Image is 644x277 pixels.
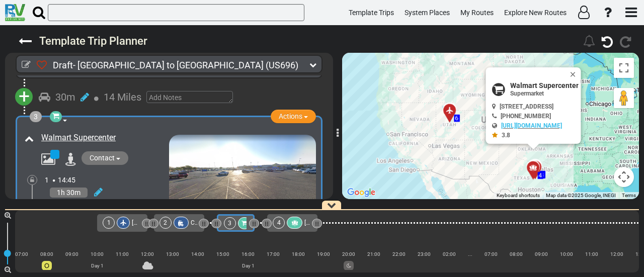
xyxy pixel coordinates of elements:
div: | [504,257,529,267]
a: [URL][DOMAIN_NAME] [501,122,562,129]
button: Close [569,67,581,81]
span: + [19,85,30,108]
div: 12:00 [135,249,160,259]
div: 20:00 [336,249,361,259]
span: Draft- [GEOGRAPHIC_DATA] to [GEOGRAPHIC_DATA] [53,60,264,70]
a: Walmart Supercenter [41,133,116,142]
div: | [412,257,437,267]
img: RvPlanetLogo.png [5,4,25,21]
div: 4 [273,217,285,229]
div: | [160,257,185,267]
div: ... [462,249,478,259]
div: | [85,257,110,267]
div: | [579,257,604,267]
div: 15:00 [210,249,235,259]
div: 2 [159,217,172,229]
img: Google [345,186,378,199]
span: Template Trips [349,9,394,17]
div: 08:00 [504,249,529,259]
a: Open this area in Google Maps (opens a new window) [345,186,378,199]
span: Walmart Supercenter [510,81,579,89]
div: 09:00 [59,249,85,259]
button: Contact [82,151,128,165]
span: Actions [279,112,302,120]
div: 19:00 [311,249,336,259]
button: Toggle fullscreen view [614,58,634,78]
div: 21:00 [361,249,386,259]
div: | [135,257,160,267]
div: | [604,257,629,267]
span: Choose your rental station - Start Route [191,219,297,226]
span: 1 [45,176,49,184]
div: 16:00 [235,249,261,259]
div: 07:00 [9,249,34,259]
div: 22:00 [386,249,412,259]
div: 3 [224,217,236,229]
img: walmart%20supercenter_id-24932_main_cba9.png [169,135,316,217]
span: Supermarket [510,90,544,97]
div: 07:00 [478,249,504,259]
sapn: Template Trip Planner [39,35,147,47]
span: [GEOGRAPHIC_DATA]/[GEOGRAPHIC_DATA] DFW [132,219,265,226]
button: + [15,88,33,106]
span: [GEOGRAPHIC_DATA] [304,219,362,226]
div: 18:00 [286,249,311,259]
div: 1 [103,217,115,229]
span: Contact [90,154,115,162]
span: System Places [405,9,450,17]
a: Terms [622,193,636,198]
div: 10:00 [554,249,579,259]
div: | [529,257,554,267]
a: My Routes [456,3,498,23]
div: | [261,257,286,267]
div: | [478,257,504,267]
span: Map data ©2025 Google, INEGI [546,193,616,198]
span: 3.8 [502,132,510,139]
span: 3 [541,171,544,178]
span: Day 1 [242,263,255,268]
div: 13:00 [160,249,185,259]
div: | [386,257,412,267]
div: | [210,257,235,267]
span: 14:45 [58,176,75,184]
div: 23:00 [412,249,437,259]
div: | [336,257,361,267]
div: | [437,257,462,267]
div: 11:00 [579,249,604,259]
div: | [286,257,311,267]
button: Keyboard shortcuts [497,192,540,199]
span: Explore New Routes [504,9,567,17]
div: | [311,257,336,267]
span: My Routes [460,9,494,17]
div: | [361,257,386,267]
span: 14 Miles [104,91,141,103]
div: | [9,257,34,267]
div: | [235,257,261,267]
div: | [59,257,85,267]
div: | [554,257,579,267]
div: 02:00 [437,249,462,259]
div: 11:00 [110,249,135,259]
div: 09:00 [529,249,554,259]
a: Template Trips [344,3,398,23]
span: 6 [455,115,459,122]
div: | [110,257,135,267]
div: 10:00 [85,249,110,259]
div: 3 Actions Walmart Supercenter Contact 1 14:45 1h 30m [16,116,323,264]
span: Day 1 [91,263,104,268]
a: Explore New Routes [500,3,571,23]
div: 14:00 [185,249,210,259]
div: 1h 30m [50,188,88,198]
div: + 30m 14 Miles [17,83,321,111]
a: System Places [400,3,454,23]
div: 17:00 [261,249,286,259]
button: Map camera controls [614,167,634,187]
button: Actions [271,110,316,123]
button: Drag Pegman onto the map to open Street View [614,88,634,108]
span: (US696) [266,60,298,70]
div: | [462,257,478,267]
div: 30m [55,90,75,105]
div: 3 [30,111,42,122]
div: 12:00 [604,249,629,259]
span: [STREET_ADDRESS] [500,103,553,110]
